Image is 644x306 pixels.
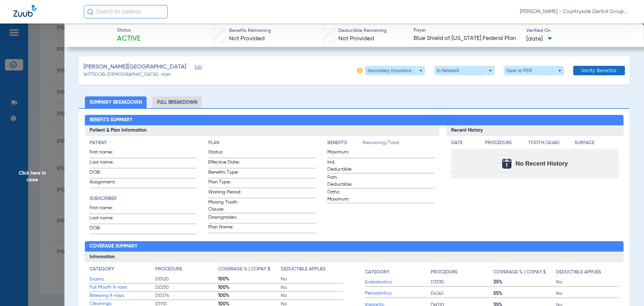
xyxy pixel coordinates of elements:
app-breakdown-title: Tooth/Quad [528,139,573,149]
span: Verify Benefits [581,68,617,73]
h4: Plan [208,139,316,146]
h4: Procedure [485,139,526,146]
span: No [556,279,619,286]
span: Not Provided [338,36,374,42]
app-breakdown-title: Procedure [431,266,493,278]
span: [DATE] [526,35,552,43]
app-breakdown-title: Coverage % | Copay $ [493,266,556,278]
h4: Subscriber [90,195,197,202]
span: Missing Tooth Clause: [208,199,241,213]
app-breakdown-title: Surface [575,139,619,149]
span: D0210 [155,284,218,291]
app-breakdown-title: Procedure [155,266,218,275]
span: Last name: [90,215,122,224]
h4: Category [90,266,114,273]
span: Exams: [90,276,155,283]
span: Blue Shield of [US_STATE] Federal Plan [414,34,521,43]
span: Verified On [526,27,633,34]
span: Fam. Deductible: [327,174,360,188]
span: First name: [90,149,122,158]
h4: Procedure [155,266,182,273]
span: No [281,292,343,299]
span: Plan Type: [208,179,241,188]
h3: Information [85,252,624,262]
app-breakdown-title: Category [365,266,431,278]
span: Assignment: [90,179,122,188]
span: Remaining/Total [363,139,435,149]
input: Search for patients [84,5,168,18]
span: Effective Date: [208,159,241,168]
span: Deductible Remaining [338,27,387,34]
h4: Patient [90,139,197,146]
h4: Benefits [327,139,363,146]
button: In Network [434,66,494,75]
h4: Date [451,139,479,146]
h4: Coverage % | Copay $ [218,266,270,273]
img: Search Icon [87,9,93,15]
span: Full Mouth X-rays: [90,284,155,291]
h4: Deductible Applies [281,266,326,273]
img: info-icon [357,68,363,73]
span: No Recent History [516,160,568,167]
span: Status: [208,149,241,158]
app-breakdown-title: Procedure [485,139,526,149]
span: Ind. Deductible: [327,159,360,173]
app-breakdown-title: Date [451,139,479,149]
h3: Patient & Plan Information [85,125,439,136]
span: D4341 [431,290,493,297]
span: Waiting Period: [208,189,241,198]
app-breakdown-title: Deductible Applies [281,266,343,275]
button: Secondary Insurance [365,66,425,75]
span: No [281,284,343,291]
li: Summary Breakdown [85,96,147,108]
span: Not Provided [229,36,265,42]
app-breakdown-title: Benefits [327,139,363,149]
span: Periodontics: [365,290,431,297]
span: 55% [493,290,556,297]
span: 35% [493,279,556,286]
span: Ortho Maximum: [327,189,360,203]
h3: Recent History [446,125,624,136]
span: D0274 [155,292,218,299]
h4: Deductible Applies [556,269,601,276]
span: (6177) DOB: [DEMOGRAPHIC_DATA] - HoH [84,71,171,78]
span: First name: [90,205,122,214]
span: [PERSON_NAME] - Countryside Dental Group [520,8,631,15]
span: D0120 [155,276,218,282]
app-breakdown-title: Deductible Applies [556,266,619,278]
span: 100% [218,276,281,282]
span: No [281,276,343,282]
span: DOB: [90,169,122,178]
span: DOB: [90,225,122,234]
span: Bitewing X-rays: [90,292,155,299]
span: 100% [218,284,281,291]
h2: Benefits Summary [85,115,624,126]
h4: Procedure [431,269,458,276]
span: 100% [218,292,281,299]
img: Calendar [502,159,512,169]
h4: Category [365,269,389,276]
span: Active [117,34,141,44]
h4: Coverage % | Copay $ [493,269,546,276]
h4: Surface [575,139,619,146]
app-breakdown-title: Coverage % | Copay $ [218,266,281,275]
span: Endodontics: [365,279,431,286]
span: Downgrades: [208,214,241,223]
span: Maximum: [327,149,360,158]
h2: Coverage Summary [85,241,624,252]
span: Benefits Type: [208,169,241,178]
button: Verify Benefits [573,66,625,75]
span: Last name: [90,159,122,168]
span: [PERSON_NAME][GEOGRAPHIC_DATA] [84,63,186,71]
span: Status [117,27,141,34]
h4: Tooth/Quad [528,139,573,146]
span: Payer [414,27,521,34]
span: D3330 [431,279,493,286]
app-breakdown-title: Category [90,266,155,275]
span: Plan Name: [208,224,241,233]
img: Zuub Logo [13,5,37,17]
button: Save to PDF [504,66,564,75]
